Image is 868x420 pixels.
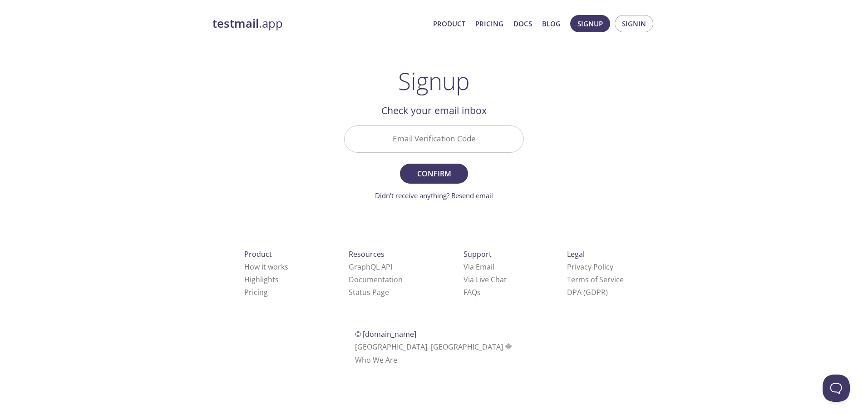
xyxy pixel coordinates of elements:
[823,375,850,402] iframe: Help Scout Beacon - Open
[570,15,610,32] button: Signup
[410,167,458,180] span: Confirm
[244,287,268,297] a: Pricing
[464,287,481,297] a: FAQ
[567,287,608,297] a: DPA (GDPR)
[622,18,646,30] span: Signin
[567,275,624,285] a: Terms of Service
[464,262,494,272] a: Via Email
[349,275,403,285] a: Documentation
[400,164,468,184] button: Confirm
[567,249,585,259] span: Legal
[244,275,279,285] a: Highlights
[344,103,524,118] h2: Check your email inbox
[212,16,426,31] a: testmail.app
[349,262,392,272] a: GraphQL API
[464,275,507,285] a: Via Live Chat
[464,249,492,259] span: Support
[355,329,416,339] span: © [DOMAIN_NAME]
[433,18,465,30] a: Product
[355,342,513,352] span: [GEOGRAPHIC_DATA], [GEOGRAPHIC_DATA]
[475,18,503,30] a: Pricing
[355,355,397,365] a: Who We Are
[212,15,259,31] strong: testmail
[477,287,481,297] span: s
[577,18,603,30] span: Signup
[567,262,613,272] a: Privacy Policy
[349,249,385,259] span: Resources
[542,18,561,30] a: Blog
[244,262,288,272] a: How it works
[375,191,493,200] a: Didn't receive anything? Resend email
[244,249,272,259] span: Product
[615,15,653,32] button: Signin
[398,67,470,95] h1: Signup
[513,18,532,30] a: Docs
[349,287,389,297] a: Status Page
